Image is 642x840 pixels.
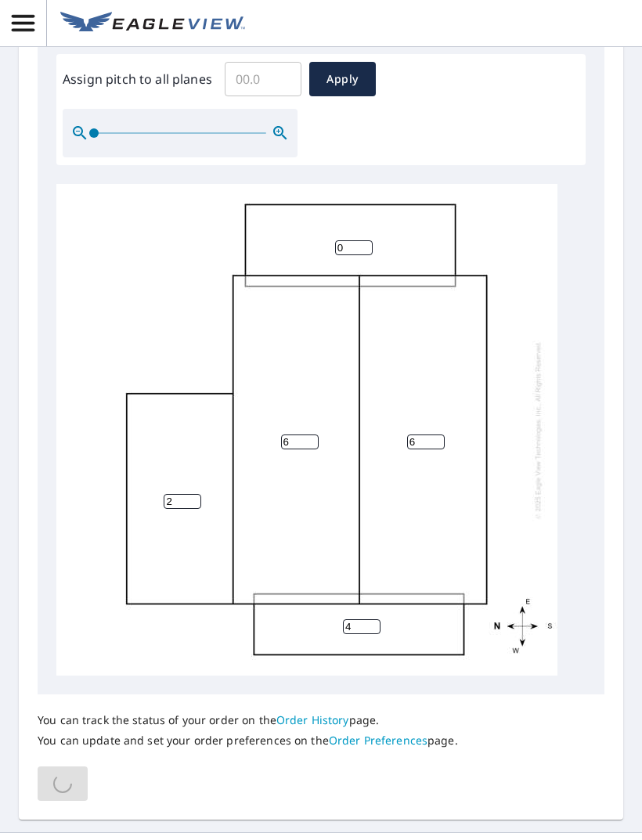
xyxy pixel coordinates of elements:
[309,62,376,96] button: Apply
[38,734,458,748] p: You can update and set your order preferences on the page.
[60,12,245,35] img: EV Logo
[225,57,301,101] input: 00.0
[38,713,458,727] p: You can track the status of your order on the page.
[329,733,427,748] a: Order Preferences
[63,70,212,88] label: Assign pitch to all planes
[322,70,363,89] span: Apply
[276,712,349,727] a: Order History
